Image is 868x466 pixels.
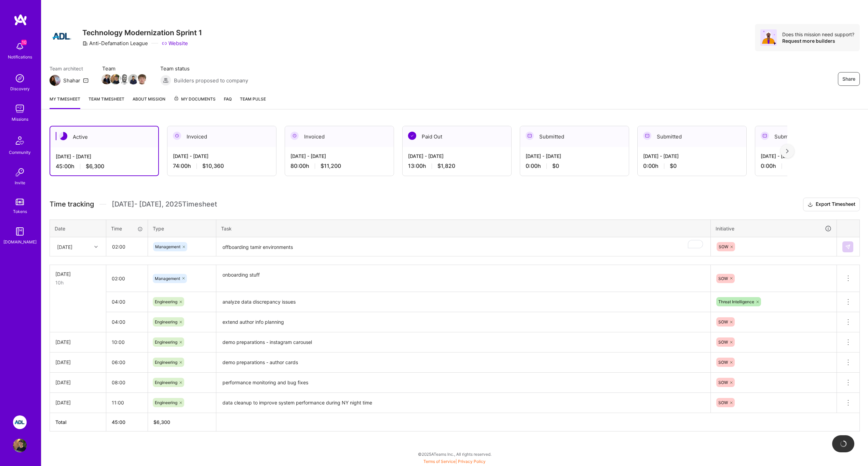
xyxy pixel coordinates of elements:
div: © 2025 ATeams Inc., All rights reserved. [41,445,868,463]
a: Team Member Avatar [129,74,138,85]
div: Community [9,149,31,156]
span: $6,300 [86,163,104,170]
img: Builders proposed to company [160,75,171,86]
textarea: extend author info planning [217,313,710,332]
a: User Avatar [11,439,28,452]
img: Team Member Avatar [128,74,138,84]
span: Engineering [155,299,177,304]
div: Notifications [8,53,32,61]
div: [DATE] [55,399,100,406]
img: Team Member Avatar [110,74,121,84]
textarea: performance monitoring and bug fixes [217,373,710,392]
div: 0:00 h [761,162,858,170]
th: Task [216,219,711,237]
div: [DATE] [57,243,72,250]
div: [DATE] - [DATE] [56,153,153,160]
span: Engineering [155,400,177,405]
span: $ 6,300 [153,419,170,425]
span: $11,200 [321,162,341,170]
img: right [786,149,789,154]
a: Website [162,40,188,47]
span: Team [102,65,147,72]
img: discovery [13,71,27,85]
div: [DATE] - [DATE] [761,152,858,160]
span: | [423,459,486,464]
span: $0 [552,162,559,170]
img: teamwork [13,102,27,116]
textarea: demo preparations - author cards [217,353,710,372]
textarea: To enrich screen reader interactions, please activate Accessibility in Grammarly extension settings [217,238,710,256]
div: 10h [55,279,100,286]
a: Team Pulse [240,95,266,109]
img: bell [13,40,27,53]
a: Team Member Avatar [111,74,120,85]
div: Invoiced [167,126,276,147]
span: My Documents [174,95,216,103]
a: Team Member Avatar [120,74,129,85]
div: [DATE] - [DATE] [173,152,271,160]
img: Submitted [643,132,651,140]
img: Paid Out [408,132,416,140]
i: icon CompanyGray [82,41,88,46]
span: Engineering [155,339,177,345]
span: Share [842,76,855,82]
input: HH:MM [106,269,148,288]
img: Avatar [760,29,777,46]
span: SOW [718,380,728,385]
div: [DATE] [55,338,100,346]
img: Invite [13,165,27,179]
span: Time tracking [50,200,94,209]
span: Management [155,244,180,249]
span: $1,820 [437,162,455,170]
div: 13:00 h [408,162,506,170]
input: HH:MM [106,313,148,331]
button: Share [838,72,860,86]
i: icon Mail [83,78,89,83]
img: Team Member Avatar [119,74,130,84]
div: [DATE] - [DATE] [290,152,388,160]
i: icon Chevron [94,245,98,249]
i: icon Download [808,201,813,208]
div: Active [50,127,158,147]
img: Submitted [761,132,769,140]
span: Management [155,276,180,281]
div: 45:00 h [56,163,153,170]
input: HH:MM [106,394,148,412]
textarea: onboarding stuff [217,266,710,291]
th: Date [50,219,106,237]
img: Submitted [526,132,534,140]
a: About Mission [133,95,165,109]
span: SOW [718,400,728,405]
img: Community [12,132,28,149]
div: Initiative [716,225,832,232]
th: Type [148,219,216,237]
input: HH:MM [107,238,147,256]
a: Team Member Avatar [102,74,111,85]
img: tokens [16,199,24,205]
div: Does this mission need support? [782,31,854,38]
div: [DATE] - [DATE] [526,152,623,160]
h3: Technology Modernization Sprint 1 [82,28,202,37]
div: Missions [12,116,28,123]
textarea: data cleanup to improve system performance during NY night time [217,394,710,412]
div: 0:00 h [526,162,623,170]
div: 74:00 h [173,162,271,170]
a: Privacy Policy [458,459,486,464]
div: [DATE] [55,270,100,278]
div: Request more builders [782,38,854,44]
div: [DATE] - [DATE] [643,152,741,160]
div: Submitted [755,126,864,147]
input: HH:MM [106,373,148,391]
img: guide book [13,225,27,238]
div: Time [111,225,143,232]
span: SOW [719,244,728,249]
span: SOW [718,319,728,324]
div: [DATE] [55,379,100,386]
div: Shahar [63,77,80,84]
textarea: demo preparations - instagram carousel [217,333,710,352]
img: Team Member Avatar [137,74,147,84]
div: [DATE] [55,359,100,366]
div: Discovery [10,85,30,92]
span: Engineering [155,360,177,365]
img: ADL: Technology Modernization Sprint 1 [13,415,27,429]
